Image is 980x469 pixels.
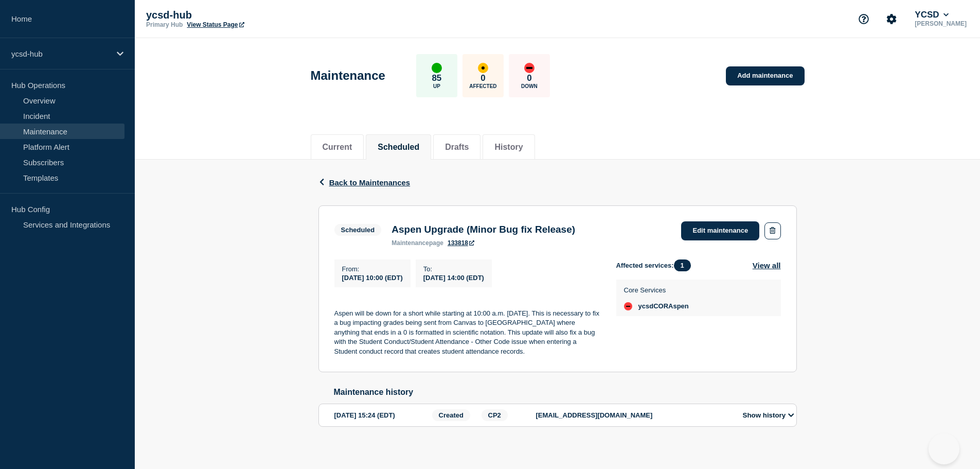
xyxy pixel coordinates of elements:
p: To : [423,265,484,273]
div: up [432,63,442,73]
div: down [524,63,534,73]
div: down [624,302,632,310]
button: Support [853,8,875,30]
span: Back to Maintenances [329,178,411,187]
span: CP2 [482,409,508,421]
p: Aspen will be down for a short while starting at 10:00 a.m. [DATE]. This is necessary to fix a bu... [334,309,600,356]
p: Core Services [624,286,689,294]
p: 0 [480,73,485,83]
button: History [494,143,523,152]
p: ycsd-hub [146,9,352,21]
p: Affected [469,83,496,89]
button: Back to Maintenances [318,178,411,187]
button: Current [323,143,352,152]
h1: Maintenance [311,68,385,83]
p: Primary Hub [146,21,183,28]
p: [EMAIL_ADDRESS][DOMAIN_NAME] [536,411,732,419]
p: page [391,239,443,247]
span: [DATE] 14:00 (EDT) [423,274,484,282]
div: affected [478,63,488,73]
button: Account settings [881,8,902,30]
p: 0 [527,73,531,83]
a: View Status Page [187,21,244,28]
p: Up [433,83,440,89]
span: ycsdCORAspen [638,302,689,310]
button: Scheduled [378,143,419,152]
iframe: Help Scout Beacon - Open [929,433,959,464]
span: Created [432,409,470,421]
button: View all [753,259,781,271]
p: From : [342,265,403,273]
a: Edit maintenance [681,221,759,240]
h3: Aspen Upgrade (Minor Bug fix Release) [391,224,575,235]
button: YCSD [913,10,951,20]
button: Drafts [445,143,469,152]
p: ycsd-hub [11,49,110,58]
span: Affected services: [616,259,696,271]
p: Down [521,83,538,89]
span: maintenance [391,239,429,247]
button: Show history [740,411,797,420]
p: 85 [432,73,441,83]
div: [DATE] 15:24 (EDT) [334,409,429,421]
a: Add maintenance [726,66,804,85]
span: [DATE] 10:00 (EDT) [342,274,403,282]
p: [PERSON_NAME] [913,20,969,27]
span: Scheduled [334,224,382,236]
span: 1 [674,259,691,271]
a: 133818 [448,239,474,247]
h2: Maintenance history [334,388,797,397]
